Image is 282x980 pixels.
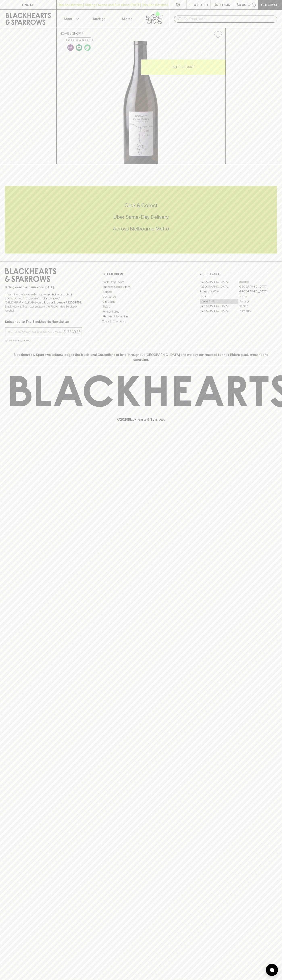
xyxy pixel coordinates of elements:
[102,304,180,309] a: FAQ's
[238,294,277,299] a: Fitzroy
[102,299,180,304] a: Gift Cards
[84,44,91,51] img: Organic
[238,279,277,284] a: Braddon
[253,4,255,6] p: 0
[5,225,277,232] h5: Across Melbourne Metro
[8,352,274,362] p: Blackhearts & Sparrows acknowledges the traditional Custodians of land throughout [GEOGRAPHIC_DAT...
[76,44,82,51] img: Vegan
[57,10,85,28] button: Shop
[141,59,225,75] button: ADD TO CART
[5,214,277,220] h5: Uber Same-Day Delivery
[60,32,69,35] a: HOME
[238,304,277,309] a: Prahran
[200,279,238,284] a: [GEOGRAPHIC_DATA]
[237,2,246,7] p: $0.00
[184,16,274,22] input: Try "Pinot noir"
[64,16,72,21] p: Shop
[200,294,238,299] a: Elwood
[5,292,82,313] p: It is against the law to sell or supply alcohol to, or to obtain alcohol on behalf of a person un...
[270,968,274,972] img: bubble-icon
[66,43,75,52] a: Some may call it natural, others minimum intervention, either way, it’s hands off & maybe even a ...
[194,2,209,7] p: Wishlist
[238,284,277,289] a: [GEOGRAPHIC_DATA]
[102,285,180,289] a: Business & Bulk Gifting
[66,38,93,42] button: Add to wishlist
[5,202,277,209] h5: Click & Collect
[92,16,105,21] p: Tastings
[83,43,92,52] a: Organic
[5,319,82,324] p: Subscribe to The Blackhearts Newsletter
[22,2,34,7] p: FIND US
[122,16,132,21] p: Stores
[220,2,230,7] p: Login
[102,289,180,294] a: Careers
[200,289,238,294] a: Brunswick West
[5,186,277,253] div: Call to action block
[75,43,83,52] a: Made without the use of any animal products.
[212,29,224,40] button: Add to wishlist
[238,299,277,304] a: Geelong
[67,44,74,51] img: Lo-Fi
[62,327,82,336] button: SUBSCRIBE
[102,294,180,299] a: Contact Us
[102,271,180,276] p: OTHER AREAS
[102,314,180,319] a: Shipping Information
[72,32,81,35] a: SHOP
[102,309,180,314] a: Privacy Policy
[113,10,141,28] a: Stores
[102,319,180,324] a: Terms & Conditions
[238,309,277,313] a: Thornbury
[238,289,277,294] a: [GEOGRAPHIC_DATA]
[261,2,279,7] p: Checkout
[44,301,81,304] strong: Liquor License #32064953
[200,299,238,304] a: Fitzroy North
[85,10,113,28] a: Tastings
[173,65,194,69] p: ADD TO CART
[200,309,238,313] a: [GEOGRAPHIC_DATA]
[8,328,62,335] input: e.g. jane@blackheartsandsparrows.com.au
[200,284,238,289] a: [GEOGRAPHIC_DATA]
[200,271,277,276] p: OUR STORES
[57,41,225,164] img: 41198.png
[200,304,238,309] a: [GEOGRAPHIC_DATA]
[5,285,82,289] p: Sibling owned and run since [DATE]
[63,329,80,334] p: SUBSCRIBE
[102,279,180,284] a: Bottle Drop FAQ's
[5,339,82,343] p: We will never spam you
